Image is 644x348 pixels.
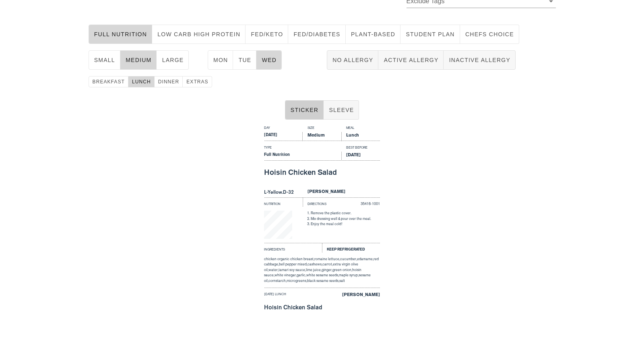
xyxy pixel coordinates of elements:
span: Low Carb High Protein [157,31,240,37]
button: Sticker [285,100,324,120]
span: green onion, [332,268,352,272]
span: carrot, [322,262,333,266]
button: Inactive Allergy [444,50,516,70]
span: medium [125,57,152,63]
button: large [157,50,189,70]
span: extras [186,79,208,85]
button: small [89,50,120,70]
button: medium [120,50,157,70]
span: maple syrup, [339,273,359,277]
span: ginger, [322,268,332,272]
button: Mon [208,50,233,70]
span: Active Allergy [383,57,438,63]
button: No Allergy [327,50,378,70]
div: Type [264,145,341,152]
span: white sesame seeds, [306,273,339,277]
span: Student Plan [405,31,455,37]
span: black sesame seeds, [307,279,339,283]
span: large [161,57,184,63]
button: Plant-Based [346,25,400,44]
li: Mix dressing well & pour over the meal. [311,216,380,222]
span: Fed/diabetes [293,31,340,37]
span: cornstarch, [268,279,287,283]
button: Wed [256,50,282,70]
span: Full Nutrition [94,31,147,37]
span: breakfast [92,79,125,85]
div: Keep Refrigerated [322,243,380,253]
button: breakfast [89,76,128,87]
div: Hoisin Chicken Salad [264,304,380,311]
button: extras [183,76,212,87]
span: Tue [238,57,251,63]
span: white vinegar, [275,273,297,277]
span: small [94,57,115,63]
span: dinner [158,79,180,85]
span: tamari soy sauce, [279,268,306,272]
div: [DATE] [341,152,380,161]
span: microgreens, [287,279,307,283]
div: Day [264,125,303,132]
span: garlic, [297,273,306,277]
li: Remove the plastic cover. [311,211,380,216]
div: Medium [303,132,341,141]
div: Nutrition [264,197,303,207]
button: chefs choice [460,25,519,44]
div: [PERSON_NAME] [303,188,380,197]
span: bell pepper mixed, [279,262,308,266]
button: Tue [233,50,256,70]
span: Plant-Based [351,31,395,37]
div: Full Nutrition [264,152,341,161]
div: Best Before [341,145,380,152]
span: Sticker [290,107,319,113]
span: cashews, [308,262,322,266]
div: Size [303,125,341,132]
span: No Allergy [332,57,373,63]
button: lunch [128,76,155,87]
span: Mon [213,57,228,63]
span: edamame, [357,257,374,261]
span: chicken organic chicken breast, [264,257,314,261]
span: extra virgin olive oil, [264,262,358,272]
span: sesame oil, [264,273,371,283]
span: Sleeve [328,107,354,113]
span: chefs choice [465,31,514,37]
div: [DATE] lunch [264,292,322,300]
button: Student Plan [400,25,460,44]
button: Full Nutrition [89,25,153,44]
div: [DATE] [264,132,303,141]
button: Low Carb High Protein [152,25,246,44]
span: Inactive Allergy [448,57,510,63]
li: Enjoy the meal cold! [311,222,380,227]
div: Directions [303,197,341,207]
button: Active Allergy [378,50,444,70]
div: L-Yellow.D-32 [264,188,303,197]
button: Fed/diabetes [288,25,345,44]
span: romaine lettuce, [314,257,340,261]
div: Lunch [341,132,380,141]
span: water, [268,268,279,272]
button: Sleeve [324,100,359,120]
div: [PERSON_NAME] [322,292,380,300]
span: lunch [132,79,151,85]
span: lime juice, [306,268,322,272]
div: Meal [341,125,380,132]
div: Ingredients [264,243,322,253]
span: Fed/keto [250,31,283,37]
button: dinner [155,76,183,87]
div: Hoisin Chicken Salad [264,164,380,180]
span: salt [339,279,345,283]
span: Wed [261,57,277,63]
button: Fed/keto [246,25,288,44]
span: 35416-1001 [361,202,380,206]
span: cucumber, [340,257,357,261]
